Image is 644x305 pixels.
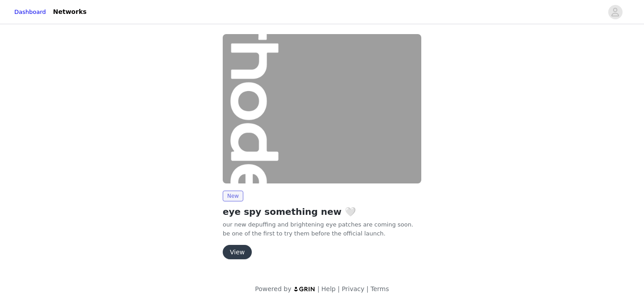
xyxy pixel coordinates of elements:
p: our new depuffing and brightening eye patches are coming soon. be one of the first to try them be... [223,220,421,238]
a: Privacy [342,285,364,292]
a: Terms [370,285,389,292]
a: Networks [48,2,92,22]
a: Help [322,285,336,292]
span: | [338,285,340,292]
div: avatar [611,5,619,19]
img: logo [293,286,316,292]
h2: eye spy something new 🤍 [223,205,421,218]
span: | [318,285,320,292]
button: View [223,245,252,259]
span: New [223,191,243,201]
img: rhode skin [223,34,421,183]
a: Dashboard [14,8,46,17]
a: View [223,249,252,256]
span: | [366,285,369,292]
span: Powered by [255,285,291,292]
